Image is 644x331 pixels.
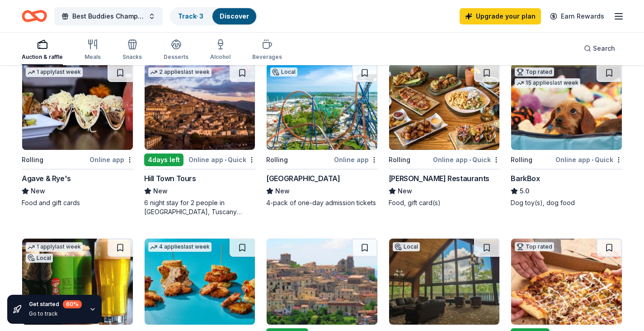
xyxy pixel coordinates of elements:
div: Local [270,67,297,77]
span: New [153,186,168,197]
a: Image for BarkBoxTop rated15 applieslast weekRollingOnline app•QuickBarkBox5.0Dog toy(s), dog food [511,63,622,207]
a: Home [22,5,47,27]
div: Food, gift card(s) [389,198,500,207]
img: Image for Burr Oak Lodge [389,239,500,325]
img: Image for Cedar Point [267,64,377,150]
img: Image for BarkBox [511,64,622,150]
button: Alcohol [210,35,230,65]
div: Snacks [122,53,142,61]
a: Image for Agave & Rye's1 applylast weekRollingOnline appAgave & Rye'sNewFood and gift cards [22,63,133,207]
button: Search [577,39,622,58]
div: 4-pack of one-day admission tickets [266,198,378,207]
a: Track· 3 [178,12,203,20]
div: Auction & raffle [22,53,63,61]
div: BarkBox [511,173,540,184]
a: Earn Rewards [545,8,610,24]
div: Hill Town Tours [144,173,196,184]
a: Image for Cedar PointLocalRollingOnline app[GEOGRAPHIC_DATA]New4-pack of one-day admission tickets [266,63,378,207]
div: Get started [29,300,82,308]
span: • [469,156,471,163]
img: Image for Maple Street Biscuit [145,239,255,325]
div: Rolling [266,154,288,165]
div: 1 apply last week [26,242,83,252]
span: New [398,186,412,197]
div: Alcohol [210,53,230,61]
div: Beverages [252,53,282,61]
button: Best Buddies Champion of the Year: [GEOGRAPHIC_DATA], [GEOGRAPHIC_DATA] [54,7,163,25]
button: Meals [85,35,101,65]
div: Online app Quick [188,154,255,165]
span: • [225,156,226,163]
div: Go to track [29,310,82,317]
div: Online app [89,154,133,165]
div: 4 days left [144,154,183,166]
div: Local [393,242,420,251]
div: Meals [85,53,101,61]
button: Snacks [122,35,142,65]
div: Rolling [511,154,532,165]
div: Food and gift cards [22,198,133,207]
button: Auction & raffle [22,35,63,65]
a: Image for Thompson RestaurantsRollingOnline app•Quick[PERSON_NAME] RestaurantsNewFood, gift card(s) [389,63,500,207]
div: Agave & Rye's [22,173,71,184]
div: Desserts [164,53,188,61]
span: 5.0 [520,186,529,197]
div: 6 night stay for 2 people in [GEOGRAPHIC_DATA], Tuscany (charity rate is $1380; retails at $2200;... [144,198,256,216]
div: Local [26,254,53,263]
div: Online app Quick [433,154,500,165]
div: Online app [334,154,378,165]
span: New [31,186,45,197]
span: Best Buddies Champion of the Year: [GEOGRAPHIC_DATA], [GEOGRAPHIC_DATA] [72,11,145,22]
a: Image for Hill Town Tours 2 applieslast week4days leftOnline app•QuickHill Town ToursNew6 night s... [144,63,256,216]
div: Top rated [515,242,554,251]
div: 2 applies last week [148,67,212,77]
a: Discover [220,12,249,20]
img: Image for Casey's [511,239,622,325]
div: Rolling [22,154,43,165]
span: New [275,186,290,197]
div: [GEOGRAPHIC_DATA] [266,173,340,184]
div: [PERSON_NAME] Restaurants [389,173,489,184]
span: Search [593,43,615,54]
div: Dog toy(s), dog food [511,198,622,207]
div: 4 applies last week [148,242,212,252]
img: Image for Hill Town Tours [145,64,255,150]
button: Track· 3Discover [170,7,257,25]
img: Image for Noble Beast Brewing Co. [22,239,133,325]
div: Rolling [389,154,410,165]
a: Upgrade your plan [460,8,541,24]
img: Image for Agave & Rye's [22,64,133,150]
img: Image for JG Villas [267,239,377,325]
button: Desserts [164,35,188,65]
div: Top rated [515,67,554,77]
div: 60 % [63,300,82,308]
button: Beverages [252,35,282,65]
img: Image for Thompson Restaurants [389,64,500,150]
div: Online app Quick [555,154,622,165]
span: • [592,156,593,163]
div: 15 applies last week [515,78,580,88]
div: 1 apply last week [26,67,83,77]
